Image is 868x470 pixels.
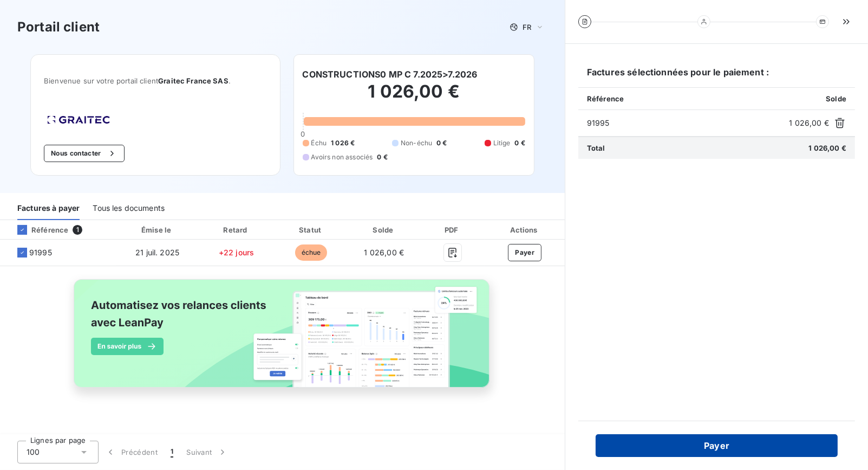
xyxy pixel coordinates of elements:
span: 0 [301,130,305,138]
span: 91995 [29,247,52,258]
div: PDF [422,224,483,235]
div: Tous les documents [93,197,165,220]
span: Avoirs non associés [311,152,373,162]
span: Non-échu [401,138,432,148]
img: Company logo [44,112,113,127]
div: Factures à payer [17,197,80,220]
span: 1 [171,447,173,458]
button: 1 [164,441,180,463]
span: 1 [73,225,82,235]
span: 0 € [515,138,525,148]
span: 1 026,00 € [789,118,830,128]
h3: Portail client [17,17,100,37]
div: Solde [350,224,418,235]
span: 1 026,00 € [364,248,404,257]
button: Payer [596,434,838,457]
span: 21 juil. 2025 [135,248,179,257]
span: 0 € [436,138,447,148]
span: Échu [311,138,327,148]
span: Total [587,144,605,152]
span: 1 026,00 € [809,144,847,152]
button: Nous contacter [44,145,124,162]
span: Graitec France SAS [158,76,229,85]
div: Référence [9,225,68,235]
span: échue [295,244,328,261]
span: 0 € [377,152,387,162]
button: Précédent [99,441,164,463]
span: Solde [826,94,846,103]
div: Actions [487,224,563,235]
button: Suivant [180,441,234,463]
img: banner [64,273,501,406]
span: Litige [493,138,511,148]
button: Payer [508,244,541,261]
div: Retard [201,224,272,235]
span: 1 026 € [331,138,355,148]
span: Bienvenue sur votre portail client . [44,76,266,85]
div: Statut [276,224,345,235]
div: Émise le [119,224,197,235]
h6: Factures sélectionnées pour le paiement : [578,66,855,87]
span: FR [523,23,531,31]
span: Référence [587,94,624,103]
h6: CONSTRUCTIONS0 MP C 7.2025>7.2026 [303,68,478,81]
span: +22 jours [219,248,254,257]
span: 100 [27,447,40,458]
span: 91995 [587,118,785,128]
h2: 1 026,00 € [303,81,525,113]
